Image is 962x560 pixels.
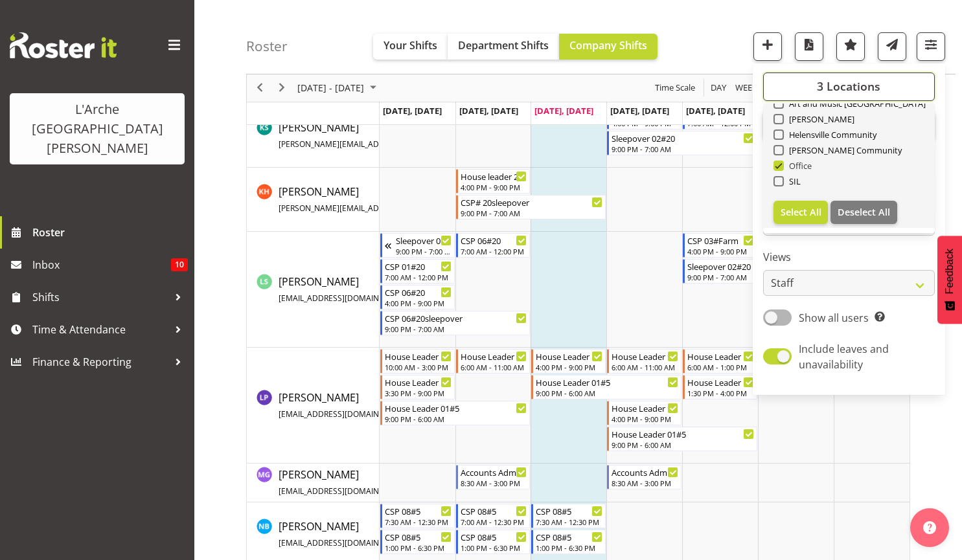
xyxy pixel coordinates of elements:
[385,362,452,372] div: 10:00 AM - 3:00 PM
[273,80,291,96] button: Next
[531,375,681,399] div: Lydia Peters"s event - House Leader 01#5 Begin From Wednesday, August 13, 2025 at 9:00:00 PM GMT+...
[279,486,407,497] span: [EMAIL_ADDRESS][DOMAIN_NAME]
[23,100,172,158] div: L'Arche [GEOGRAPHIC_DATA][PERSON_NAME]
[559,34,658,60] button: Company Shifts
[536,504,602,517] div: CSP 08#5
[687,388,754,398] div: 1:30 PM - 4:00 PM
[456,530,531,554] div: Nena Barwell"s event - CSP 08#5 Begin From Tuesday, August 12, 2025 at 1:00:00 PM GMT+12:00 Ends ...
[385,272,452,282] div: 7:00 AM - 12:00 PM
[380,530,455,554] div: Nena Barwell"s event - CSP 08#5 Begin From Monday, August 11, 2025 at 1:00:00 PM GMT+12:00 Ends A...
[380,401,531,425] div: Lydia Peters"s event - House Leader 01#5 Begin From Monday, August 11, 2025 at 9:00:00 PM GMT+12:...
[32,352,168,372] span: Finance & Reporting
[380,259,455,284] div: Leanne Smith"s event - CSP 01#20 Begin From Monday, August 11, 2025 at 7:00:00 AM GMT+12:00 Ends ...
[251,80,269,96] button: Previous
[536,350,602,363] div: House Leader 01#5
[607,401,681,425] div: Lydia Peters"s event - House Leader 01#5 Begin From Thursday, August 14, 2025 at 4:00:00 PM GMT+1...
[456,504,531,528] div: Nena Barwell"s event - CSP 08#5 Begin From Tuesday, August 12, 2025 at 7:00:00 AM GMT+12:00 Ends ...
[279,274,459,305] a: [PERSON_NAME][EMAIL_ADDRESS][DOMAIN_NAME]
[607,349,681,374] div: Lydia Peters"s event - House Leader 01#5 Begin From Thursday, August 14, 2025 at 6:00:00 AM GMT+1...
[536,543,602,553] div: 1:00 PM - 6:30 PM
[461,208,603,218] div: 9:00 PM - 7:00 AM
[279,274,459,304] span: [PERSON_NAME]
[271,74,293,102] div: next period
[531,530,606,554] div: Nena Barwell"s event - CSP 08#5 Begin From Wednesday, August 13, 2025 at 1:00:00 PM GMT+12:00 End...
[817,79,880,95] span: 3 Locations
[296,80,365,96] span: [DATE] - [DATE]
[937,236,962,324] button: Feedback - Show survey
[784,129,877,140] span: Helensville Community
[607,131,757,155] div: Katherine Shaw"s event - Sleepover 02#20 Begin From Thursday, August 14, 2025 at 9:00:00 PM GMT+1...
[246,39,288,54] h4: Roster
[795,32,823,61] button: Download a PDF of the roster according to the set date range.
[279,293,407,304] span: [EMAIL_ADDRESS][DOMAIN_NAME]
[385,530,452,543] div: CSP 08#5
[687,375,754,388] div: House Leader 01#5
[385,504,452,517] div: CSP 08#5
[385,543,452,553] div: 1:00 PM - 6:30 PM
[784,98,926,109] span: Art and Music [GEOGRAPHIC_DATA]
[687,272,830,282] div: 9:00 PM - 7:00 AM
[461,362,527,372] div: 6:00 AM - 11:00 AM
[753,32,782,61] button: Add a new shift
[687,234,754,247] div: CSP 03#Farm
[461,350,527,363] div: House Leader 01#5
[396,234,452,247] div: Sleepover 02#20
[686,105,745,117] span: [DATE], [DATE]
[461,543,527,553] div: 1:00 PM - 6:30 PM
[830,201,897,224] button: Deselect All
[456,195,606,219] div: Kathryn Hunt"s event - CSP# 20sleepover Begin From Tuesday, August 12, 2025 at 9:00:00 PM GMT+12:...
[459,105,518,117] span: [DATE], [DATE]
[607,465,681,489] div: Michelle Gillard"s event - Accounts Admin Begin From Thursday, August 14, 2025 at 8:30:00 AM GMT+...
[396,246,452,256] div: 9:00 PM - 7:00 AM
[247,168,380,232] td: Kathryn Hunt resource
[569,38,647,52] span: Company Shifts
[247,232,380,348] td: Leanne Smith resource
[385,298,452,308] div: 4:00 PM - 9:00 PM
[171,258,188,271] span: 10
[461,170,527,183] div: House leader 20
[612,465,678,478] div: Accounts Admin
[385,414,527,424] div: 9:00 PM - 6:00 AM
[385,375,452,388] div: House Leader 01#5
[32,320,168,339] span: Time & Attendance
[380,349,455,374] div: Lydia Peters"s event - House Leader 01#5 Begin From Monday, August 11, 2025 at 10:00:00 AM GMT+12...
[380,311,531,335] div: Leanne Smith"s event - CSP 06#20sleepover Begin From Monday, August 11, 2025 at 9:00:00 PM GMT+12...
[385,388,452,398] div: 3:30 PM - 9:00 PM
[781,206,821,218] span: Select All
[763,73,935,101] button: 3 Locations
[461,182,527,192] div: 4:00 PM - 9:00 PM
[683,375,757,399] div: Lydia Peters"s event - House Leader 01#5 Begin From Friday, August 15, 2025 at 1:30:00 PM GMT+12:...
[380,504,455,528] div: Nena Barwell"s event - CSP 08#5 Begin From Monday, August 11, 2025 at 7:30:00 AM GMT+12:00 Ends A...
[295,80,382,96] button: August 2025
[612,131,754,144] div: Sleepover 02#20
[373,34,448,60] button: Your Shifts
[384,38,437,52] span: Your Shifts
[380,233,455,258] div: Leanne Smith"s event - Sleepover 02#20 Begin From Sunday, August 10, 2025 at 9:00:00 PM GMT+12:00...
[279,467,459,498] a: [PERSON_NAME][EMAIL_ADDRESS][DOMAIN_NAME]
[279,390,459,421] a: [PERSON_NAME][EMAIL_ADDRESS][DOMAIN_NAME]
[799,342,889,372] span: Include leaves and unavailability
[687,350,754,363] div: House Leader 01#5
[734,80,759,96] span: Week
[531,349,606,374] div: Lydia Peters"s event - House Leader 01#5 Begin From Wednesday, August 13, 2025 at 4:00:00 PM GMT+...
[32,255,171,274] span: Inbox
[687,260,830,273] div: Sleepover 02#20
[536,362,602,372] div: 4:00 PM - 9:00 PM
[654,80,696,96] span: Time Scale
[456,169,531,194] div: Kathryn Hunt"s event - House leader 20 Begin From Tuesday, August 12, 2025 at 4:00:00 PM GMT+12:0...
[610,105,669,117] span: [DATE], [DATE]
[461,504,527,517] div: CSP 08#5
[612,440,754,450] div: 9:00 PM - 6:00 AM
[279,467,459,497] span: [PERSON_NAME]
[612,427,754,440] div: House Leader 01#5
[279,390,459,420] span: [PERSON_NAME]
[612,478,678,488] div: 8:30 AM - 3:00 PM
[917,32,945,61] button: Filter Shifts
[612,144,754,154] div: 9:00 PM - 7:00 AM
[279,120,520,151] a: [PERSON_NAME][PERSON_NAME][EMAIL_ADDRESS][DOMAIN_NAME]
[687,246,754,256] div: 4:00 PM - 9:00 PM
[293,74,384,102] div: August 11 - 17, 2025
[380,375,455,399] div: Lydia Peters"s event - House Leader 01#5 Begin From Monday, August 11, 2025 at 3:30:00 PM GMT+12:...
[784,114,855,124] span: [PERSON_NAME]
[683,233,757,258] div: Leanne Smith"s event - CSP 03#Farm Begin From Friday, August 15, 2025 at 4:00:00 PM GMT+12:00 End...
